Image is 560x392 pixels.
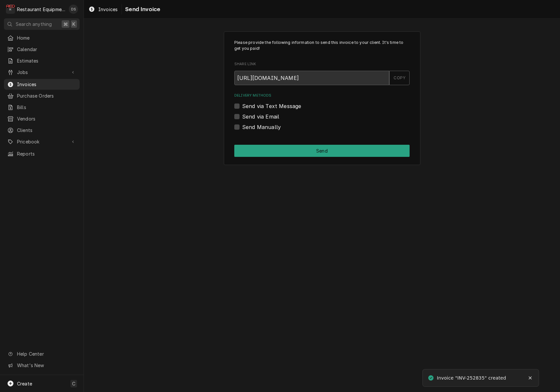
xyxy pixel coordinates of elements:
[224,31,420,165] div: Invoice Send
[16,21,52,28] span: Search anything
[17,6,65,13] div: Restaurant Equipment Diagnostics
[17,362,76,369] span: What's New
[17,115,76,122] span: Vendors
[242,102,301,110] label: Send via Text Message
[4,102,80,113] a: Bills
[17,46,76,53] span: Calendar
[69,5,78,14] div: Derek Stewart's Avatar
[4,136,80,147] a: Go to Pricebook
[234,93,410,98] label: Delivery Methods
[234,145,410,157] button: Send
[4,348,80,359] a: Go to Help Center
[4,55,80,66] a: Estimates
[242,113,279,121] label: Send via Email
[123,5,160,14] span: Send Invoice
[437,375,507,382] div: Invoice "INV-252835" created
[17,81,76,88] span: Invoices
[6,5,15,14] div: Restaurant Equipment Diagnostics's Avatar
[6,5,15,14] div: R
[63,21,68,28] span: ⌘
[234,93,410,131] div: Delivery Methods
[4,360,80,371] a: Go to What's New
[17,34,76,41] span: Home
[242,123,281,131] label: Send Manually
[69,5,78,14] div: DS
[389,71,410,85] button: COPY
[17,138,67,145] span: Pricebook
[17,350,76,357] span: Help Center
[17,381,32,386] span: Create
[4,44,80,55] a: Calendar
[17,92,76,99] span: Purchase Orders
[4,148,80,159] a: Reports
[17,127,76,134] span: Clients
[4,67,80,78] a: Go to Jobs
[234,145,410,157] div: Button Group
[17,104,76,111] span: Bills
[17,57,76,64] span: Estimates
[234,145,410,157] div: Button Group Row
[98,6,118,13] span: Invoices
[4,90,80,101] a: Purchase Orders
[86,4,120,15] a: Invoices
[234,40,410,131] div: Invoice Send Form
[72,21,75,28] span: K
[4,125,80,136] a: Clients
[234,40,410,52] p: Please provide the following information to send this invoice to your client. It's time to get yo...
[4,18,80,30] button: Search anything⌘K
[4,113,80,124] a: Vendors
[234,62,410,67] label: Share Link
[17,69,67,76] span: Jobs
[4,32,80,43] a: Home
[72,380,75,387] span: C
[17,150,76,157] span: Reports
[4,79,80,90] a: Invoices
[234,62,410,85] div: Share Link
